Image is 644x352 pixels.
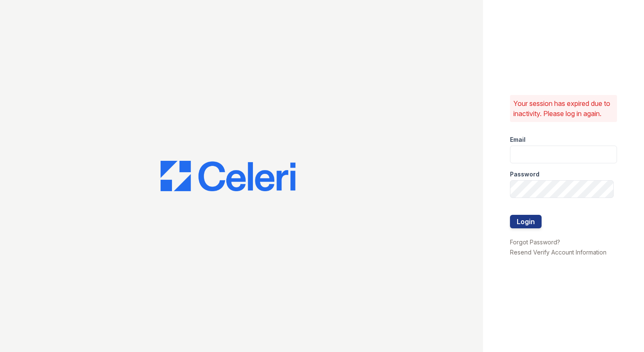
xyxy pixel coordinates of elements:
p: Your session has expired due to inactivity. Please log in again. [513,98,614,119]
img: CE_Logo_Blue-a8612792a0a2168367f1c8372b55b34899dd931a85d93a1a3d3e32e68fde9ad4.png [161,161,295,191]
button: Login [510,215,542,228]
a: Forgot Password? [510,238,560,246]
a: Resend Verify Account Information [510,249,606,256]
label: Password [510,170,539,179]
label: Email [510,135,526,144]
